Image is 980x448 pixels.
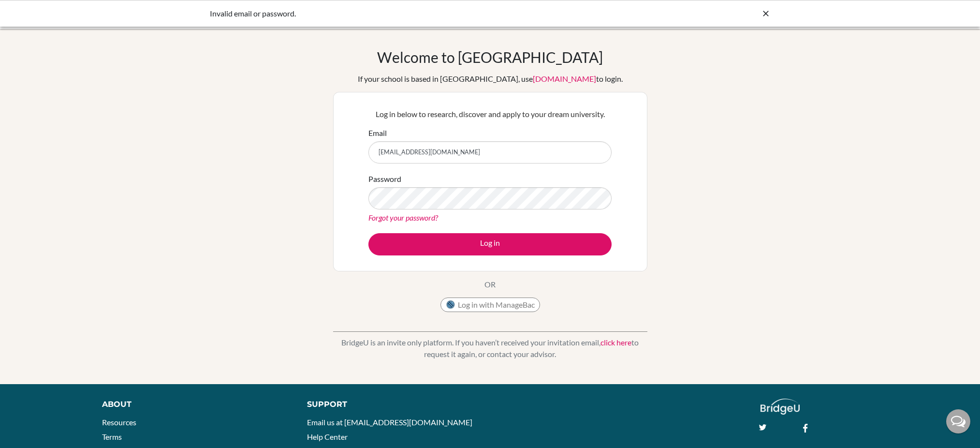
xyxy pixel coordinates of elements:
div: Support [307,399,479,410]
a: click here [600,338,631,347]
p: BridgeU is an invite only platform. If you haven’t received your invitation email, to request it ... [333,337,647,360]
a: Terms [102,432,122,441]
div: About [102,399,285,410]
a: Forgot your password? [368,213,438,222]
button: Log in [368,233,612,255]
label: Email [368,127,387,139]
img: logo_white@2x-f4f0deed5e89b7ecb1c2cc34c3e3d731f90f0f143d5ea2071677605dd97b5244.png [761,399,800,415]
button: Log in with ManageBac [440,298,540,312]
h1: Welcome to [GEOGRAPHIC_DATA] [377,48,603,66]
a: Resources [102,418,136,427]
a: [DOMAIN_NAME] [533,74,596,83]
p: Log in below to research, discover and apply to your dream university. [368,108,612,120]
a: Email us at [EMAIL_ADDRESS][DOMAIN_NAME] [307,418,472,427]
a: Help Center [307,432,348,441]
div: If your school is based in [GEOGRAPHIC_DATA], use to login. [358,73,623,85]
p: OR [484,279,496,290]
label: Password [368,173,401,185]
div: Invalid email or password. [210,8,626,19]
